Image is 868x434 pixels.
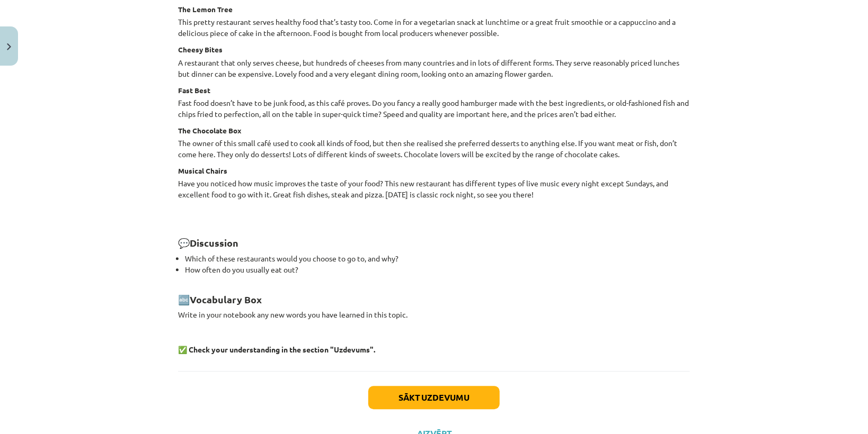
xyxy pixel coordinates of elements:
[178,97,690,120] p: Fast food doesn’t have to be junk food, as this café proves. Do you fancy a really good hamburger...
[178,125,241,135] strong: The Chocolate Box
[178,224,690,250] h2: 💬
[178,178,690,200] p: Have you noticed how music improves the taste of your food? This new restaurant has different typ...
[178,16,690,39] p: This pretty restaurant serves healthy food that’s tasty too. Come in for a vegetarian snack at lu...
[368,386,500,409] button: Sākt uzdevumu
[178,345,375,354] strong: ✅ Check your understanding in the section "Uzdevums".
[178,138,690,160] p: The owner of this small café used to cook all kinds of food, but then she realised she preferred ...
[178,44,223,54] strong: Cheesy Bites
[178,57,690,79] p: A restaurant that only serves cheese, but hundreds of cheeses from many countries and in lots of ...
[178,281,690,306] h2: 🔤
[178,166,227,175] strong: Musical Chairs
[185,253,690,264] li: Which of these restaurants would you choose to go to, and why?
[7,43,11,50] img: icon-close-lesson-0947bae3869378f0d4975bcd49f059093ad1ed9edebbc8119c70593378902aed.svg
[178,4,233,14] strong: The Lemon Tree
[185,264,690,275] li: How often do you usually eat out?
[190,293,262,305] strong: Vocabulary Box
[190,237,238,249] strong: Discussion
[178,85,210,95] strong: Fast Best
[178,309,690,320] p: Write in your notebook any new words you have learned in this topic.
